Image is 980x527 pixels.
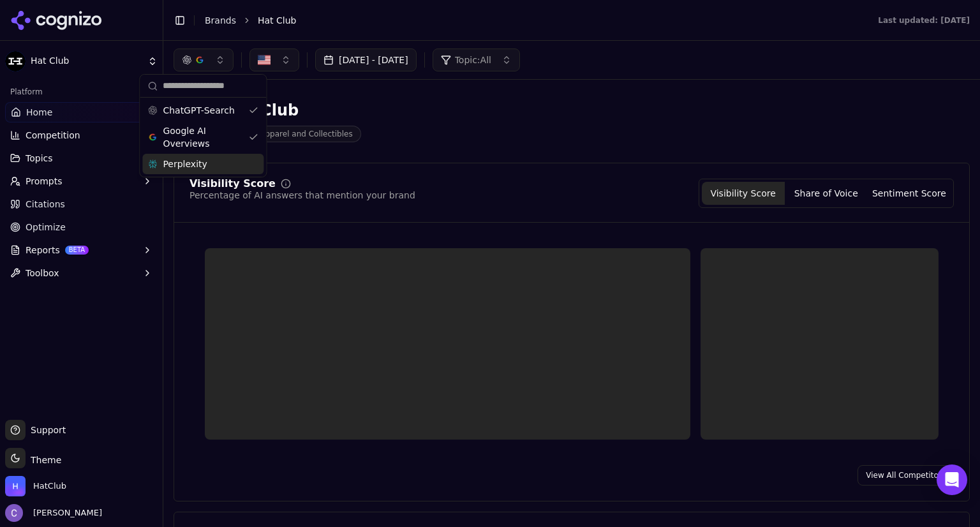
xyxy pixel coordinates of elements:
[26,424,66,436] span: Support
[225,100,361,121] div: Hat Club
[878,15,970,26] div: Last updated: [DATE]
[937,464,967,495] div: Open Intercom Messenger
[5,476,66,496] button: Open organization switcher
[315,48,417,71] button: [DATE] - [DATE]
[26,175,63,188] span: Prompts
[258,54,271,66] img: United States
[5,171,158,191] button: Prompts
[702,182,785,205] button: Visibility Score
[258,14,296,27] span: Hat Club
[26,455,61,465] span: Theme
[163,104,234,117] span: ChatGPT-Search
[205,14,852,27] nav: breadcrumb
[455,54,491,66] span: Topic: All
[26,267,59,279] span: Toolbox
[26,129,80,142] span: Competition
[33,480,66,492] span: HatClub
[31,56,142,67] span: Hat Club
[26,152,53,165] span: Topics
[5,148,158,168] button: Topics
[163,158,207,170] span: Perplexity
[5,82,158,102] div: Platform
[26,106,52,119] span: Home
[5,194,158,214] a: Citations
[5,51,26,71] img: Hat Club
[26,244,60,256] span: Reports
[5,504,23,522] img: Chris Hayes
[225,126,361,142] span: Sports Apparel and Collectibles
[857,465,954,486] a: View All Competitors
[28,507,102,519] span: [PERSON_NAME]
[189,189,415,202] div: Percentage of AI answers that mention your brand
[26,221,66,234] span: Optimize
[5,476,26,496] img: HatClub
[26,198,65,211] span: Citations
[785,182,868,205] button: Share of Voice
[5,217,158,237] a: Optimize
[205,15,236,26] a: Brands
[189,179,276,189] div: Visibility Score
[140,98,266,177] div: Suggestions
[868,182,951,205] button: Sentiment Score
[5,102,158,122] a: Home
[163,124,243,150] span: Google AI Overviews
[5,504,102,522] button: Open user button
[5,125,158,145] button: Competition
[5,263,158,283] button: Toolbox
[65,246,89,255] span: BETA
[5,240,158,260] button: ReportsBETA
